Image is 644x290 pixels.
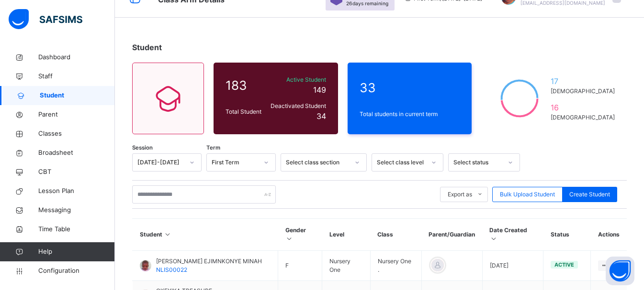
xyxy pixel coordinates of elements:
span: Term [206,144,220,152]
th: Actions [591,219,627,251]
th: Date Created [482,219,543,251]
td: [DATE] [482,251,543,281]
div: Select class level [377,158,426,167]
span: active [554,261,574,268]
span: [DEMOGRAPHIC_DATA] [551,113,615,122]
div: Total Student [223,105,267,118]
span: NLIS00022 [156,266,187,273]
span: 34 [316,111,326,121]
i: Sort in Ascending Order [164,231,172,238]
th: Status [543,219,591,251]
th: Level [322,219,370,251]
span: Dashboard [38,53,115,62]
span: Bulk Upload Student [500,190,555,199]
span: [DEMOGRAPHIC_DATA] [551,87,615,96]
span: Lesson Plan [38,186,115,196]
span: Classes [38,129,115,139]
span: CBT [38,167,115,177]
span: Create Student [569,190,610,199]
div: First Term [212,158,258,167]
span: Configuration [38,266,114,276]
div: Select status [453,158,502,167]
span: Deactivated Student [269,102,326,110]
span: 33 [360,78,460,97]
th: Class [370,219,421,251]
span: Active Student [269,75,326,84]
i: Sort in Ascending Order [489,235,497,242]
div: [DATE]-[DATE] [137,158,184,167]
span: Help [38,247,114,257]
div: Select class section [286,158,349,167]
span: Messaging [38,205,115,215]
th: Parent/Guardian [421,219,482,251]
span: 183 [226,76,264,95]
td: Nursery One [322,251,370,281]
th: Student [133,219,278,251]
span: Staff [38,72,115,81]
span: Session [132,144,153,152]
img: safsims [9,9,82,29]
span: 17 [551,75,615,87]
td: Nursery One . [370,251,421,281]
span: Export as [448,190,472,199]
span: [PERSON_NAME] EJIMNKONYE MINAH [156,257,262,266]
button: Open asap [606,257,634,285]
th: Gender [278,219,322,251]
span: 26 days remaining [346,0,388,6]
span: Student [40,91,115,100]
span: Parent [38,110,115,119]
span: Total students in current term [360,110,460,118]
i: Sort in Ascending Order [285,235,294,242]
span: 149 [313,85,326,95]
span: Broadsheet [38,148,115,158]
span: Student [132,43,162,52]
span: Time Table [38,225,115,234]
td: F [278,251,322,281]
span: 16 [551,102,615,113]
